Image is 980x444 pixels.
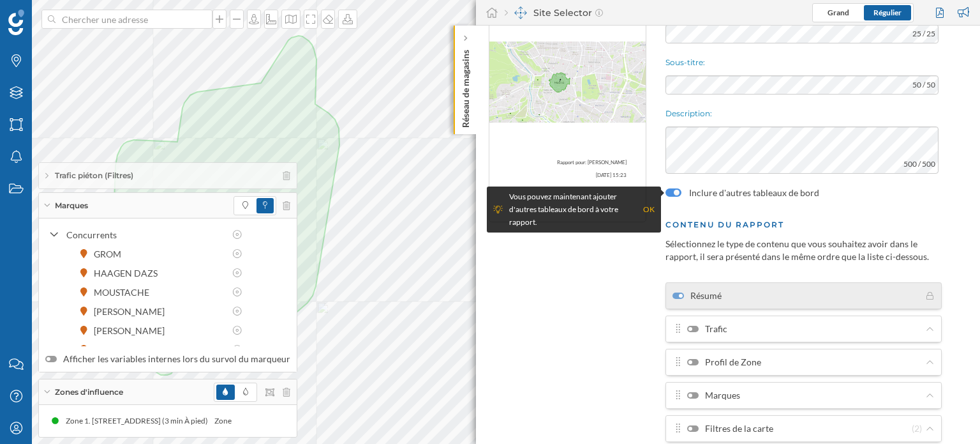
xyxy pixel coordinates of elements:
div: No Brand ice cream shop [94,343,200,356]
span: Marques [55,200,88,211]
span: Zones d'influence [55,387,123,398]
label: Résumé [672,289,722,302]
div: Concurrents [66,228,225,241]
span: 50 / 50 [906,75,942,95]
img: dashboards-manager.svg [514,6,527,19]
div: GROM [94,247,128,261]
div: HAAGEN DAZS [94,266,164,280]
div: MOUSTACHE [94,286,156,299]
p: Description: [665,107,942,120]
span: 25 / 25 [906,24,942,43]
div: [PERSON_NAME] [94,305,171,318]
label: Marques [687,389,740,402]
span: (2) [912,422,922,435]
img: Logo Geoblink [8,10,24,35]
p: Rapport pour: [PERSON_NAME] [509,156,627,169]
p: [DATE] 15:23 [509,169,627,181]
h4: Contenu du rapport [665,218,942,231]
label: Profil de Zone [687,356,761,369]
span: Régulier [873,8,902,17]
div: OK [643,203,655,216]
div: Site Selector [505,6,603,19]
label: Trafic [687,323,727,335]
label: Inclure d'autres tableaux de bord [689,187,819,199]
div: Zone 1. [STREET_ADDRESS] (3 min À pied) [211,415,360,427]
div: [PERSON_NAME] [94,324,171,337]
p: Sous-titre: [665,56,942,69]
div: Zone 1. [STREET_ADDRESS] (3 min À pied) [63,415,211,427]
span: Grand [828,8,849,17]
span: Trafic piéton (Filtres) [55,170,133,181]
span: Assistance [20,9,82,20]
div: Vous pouvez maintenant ajouter d'autres tableaux de bord à votre rapport. [509,190,637,229]
p: Réseau de magasins [459,45,472,128]
label: Afficher les variables internes lors du survol du marqueur [45,353,290,365]
span: 500 / 500 [897,155,942,174]
span: Sélectionnez le type de contenu que vous souhaitez avoir dans le rapport, il sera présenté dans l... [665,238,929,262]
label: Filtres de la carte [687,422,773,435]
